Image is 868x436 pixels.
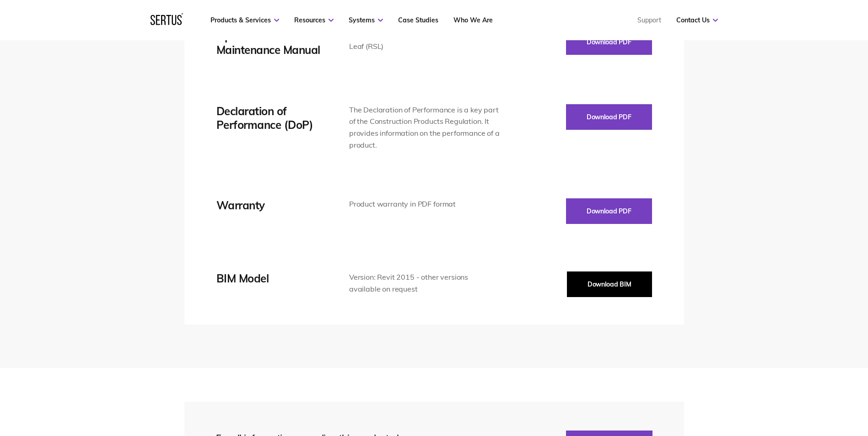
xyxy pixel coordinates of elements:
[349,271,501,295] div: Version: Revit 2015 - other versions available on request
[566,198,652,224] button: Download PDF
[210,16,279,24] a: Products & Services
[349,29,501,53] div: How to use and care for your Roof Single Leaf (RSL)
[216,29,322,57] div: Operation & Maintenance Manual
[566,29,652,55] button: Download PDF
[398,16,438,24] a: Case Studies
[703,330,868,436] iframe: Chat Widget
[453,16,493,24] a: Who We Are
[349,198,501,210] div: Product warranty in PDF format
[349,104,501,151] div: The Declaration of Performance is a key part of the Construction Products Regulation. It provides...
[566,104,652,130] button: Download PDF
[216,271,322,285] div: BIM Model
[216,104,322,132] div: Declaration of Performance (DoP)
[676,16,718,24] a: Contact Us
[637,16,661,24] a: Support
[294,16,334,24] a: Resources
[349,16,383,24] a: Systems
[216,198,322,212] div: Warranty
[567,271,652,297] button: Download BIM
